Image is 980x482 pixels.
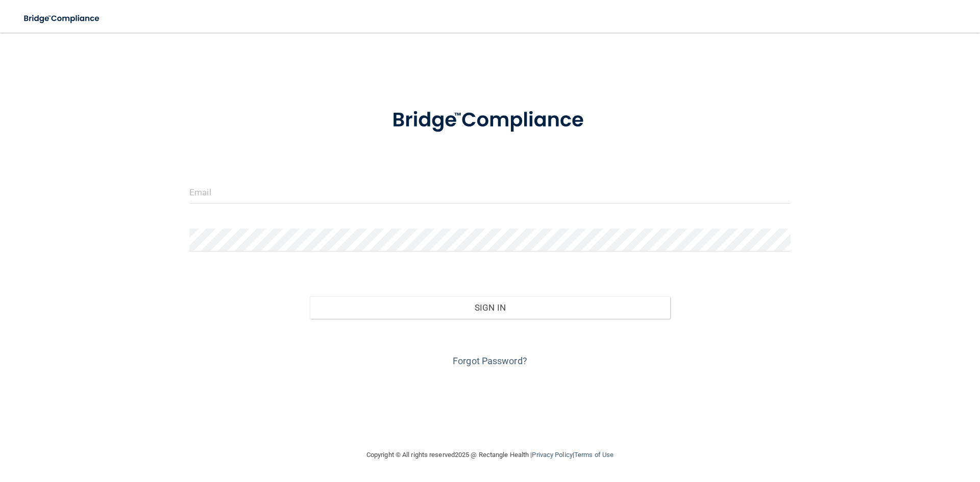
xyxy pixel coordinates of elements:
[15,8,109,29] img: bridge_compliance_login_screen.278c3ca4.svg
[371,94,609,147] img: bridge_compliance_login_screen.278c3ca4.svg
[189,181,791,204] input: Email
[304,439,676,471] div: Copyright © All rights reserved 2025 @ Rectangle Health | |
[310,296,671,319] button: Sign In
[532,451,572,459] a: Privacy Policy
[453,356,527,366] a: Forgot Password?
[574,451,614,459] a: Terms of Use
